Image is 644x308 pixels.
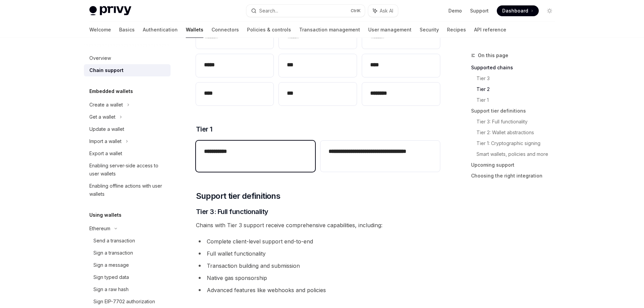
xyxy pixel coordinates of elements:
[84,64,171,76] a: Chain support
[246,5,365,17] button: Search...CtrlK
[368,22,412,38] a: User management
[196,220,440,230] span: Chains with Tier 3 support receive comprehensive capabilities, including:
[471,62,560,73] a: Supported chains
[89,137,121,145] div: Import a wallet
[93,273,129,281] div: Sign typed data
[84,247,171,259] a: Sign a transaction
[84,160,171,180] a: Enabling server-side access to user wallets
[84,271,171,283] a: Sign typed data
[448,7,462,14] a: Demo
[89,66,124,74] div: Chain support
[84,180,171,200] a: Enabling offline actions with user wallets
[380,7,393,14] span: Ask AI
[196,249,440,258] li: Full wallet functionality
[93,285,129,293] div: Sign a raw hash
[478,51,508,60] span: On this page
[89,22,111,38] a: Welcome
[89,182,166,198] div: Enabling offline actions with user wallets
[89,149,122,158] div: Export a wallet
[84,283,171,295] a: Sign a raw hash
[89,211,121,219] h5: Using wallets
[84,259,171,271] a: Sign a message
[196,237,440,246] li: Complete client-level support end-to-end
[89,101,123,109] div: Create a wallet
[89,87,133,95] h5: Embedded wallets
[93,249,133,257] div: Sign a transaction
[476,84,560,95] a: Tier 2
[471,160,560,170] a: Upcoming support
[476,127,560,138] a: Tier 2: Wallet abstractions
[368,5,398,17] button: Ask AI
[93,261,129,269] div: Sign a message
[84,52,171,64] a: Overview
[471,170,560,181] a: Choosing the right integration
[89,113,115,121] div: Get a wallet
[143,22,178,38] a: Authentication
[84,235,171,247] a: Send a transaction
[89,162,166,178] div: Enabling server-side access to user wallets
[420,22,439,38] a: Security
[89,125,124,133] div: Update a wallet
[476,138,560,149] a: Tier 1: Cryptographic signing
[93,298,155,306] div: Sign EIP-7702 authorization
[476,95,560,105] a: Tier 1
[476,116,560,127] a: Tier 3: Full functionality
[544,5,555,16] button: Toggle dark mode
[299,22,360,38] a: Transaction management
[196,191,281,202] span: Support tier definitions
[119,22,135,38] a: Basics
[84,295,171,308] a: Sign EIP-7702 authorization
[476,73,560,84] a: Tier 3
[89,54,111,62] div: Overview
[196,273,440,283] li: Native gas sponsorship
[470,7,489,14] a: Support
[474,22,506,38] a: API reference
[212,22,239,38] a: Connectors
[476,149,560,160] a: Smart wallets, policies and more
[89,224,110,233] div: Ethereum
[471,105,560,116] a: Support tier definitions
[196,207,268,216] span: Tier 3: Full functionality
[84,123,171,135] a: Update a wallet
[186,22,203,38] a: Wallets
[259,7,278,15] div: Search...
[351,8,361,14] span: Ctrl K
[196,285,440,295] li: Advanced features like webhooks and policies
[447,22,466,38] a: Recipes
[502,7,528,14] span: Dashboard
[247,22,291,38] a: Policies & controls
[84,147,171,160] a: Export a wallet
[93,237,135,245] div: Send a transaction
[89,6,131,16] img: light logo
[196,124,213,134] span: Tier 1
[497,5,539,16] a: Dashboard
[196,261,440,270] li: Transaction building and submission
